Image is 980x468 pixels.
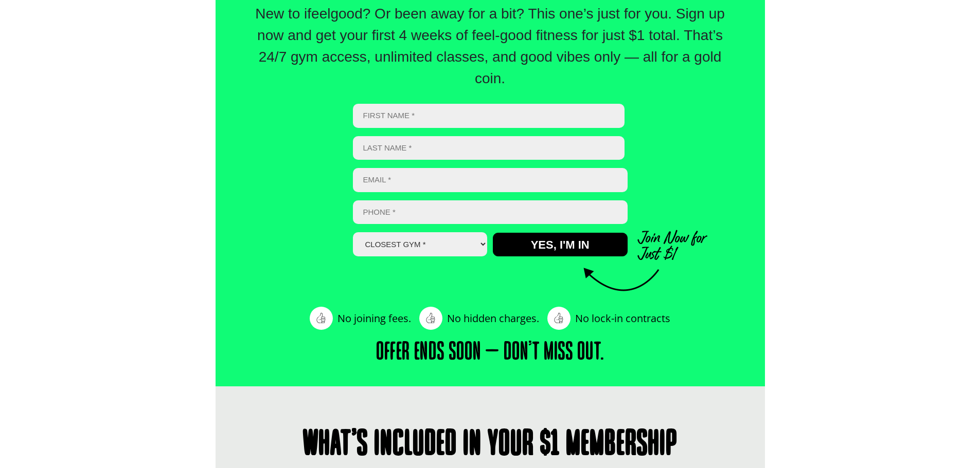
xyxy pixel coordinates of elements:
[243,3,737,89] p: New to ifeelgood? Or been away for a bit? This one’s just for you. Sign up now and get your first...
[353,200,628,224] input: Phone *
[221,427,760,463] h1: What’s Included in Your $1 Membership
[336,340,644,366] h2: Offer ends soon — don’t miss out.
[573,311,670,326] span: No lock-in contracts
[444,311,539,326] span: No hidden charges.
[335,311,411,326] span: No joining fees.
[353,104,625,128] input: First name *
[353,136,625,160] input: Last Name *
[353,168,628,192] input: Email *
[493,233,628,256] input: Yes, I'm In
